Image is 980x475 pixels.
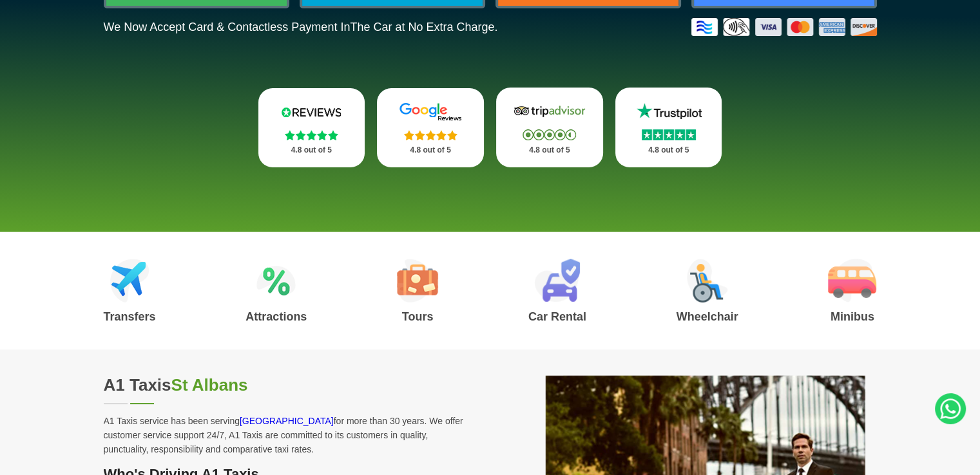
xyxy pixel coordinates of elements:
[273,142,351,158] p: 4.8 out of 5
[110,259,149,303] img: Airport Transfers
[258,88,365,167] a: Reviews.io Stars 4.8 out of 5
[285,130,338,140] img: Stars
[397,311,438,322] h3: Tours
[350,21,497,33] span: The Car at No Extra Charge.
[523,129,576,140] img: Stars
[104,311,156,322] h3: Transfers
[691,18,877,36] img: Credit And Debit Cards
[256,259,296,303] img: Attractions
[104,375,475,395] h2: A1 Taxis
[630,102,707,121] img: Trustpilot
[391,142,470,158] p: 4.8 out of 5
[104,414,475,456] p: A1 Taxis service has been serving for more than 30 years. We offer customer service support 24/7,...
[511,102,588,121] img: Tripadvisor
[240,416,334,426] a: [GEOGRAPHIC_DATA]
[677,311,738,322] h3: Wheelchair
[392,102,469,122] img: Google
[687,259,728,303] img: Wheelchair
[510,142,589,158] p: 4.8 out of 5
[642,129,696,140] img: Stars
[496,88,603,167] a: Tripadvisor Stars 4.8 out of 5
[245,311,307,322] h3: Attractions
[828,311,876,322] h3: Minibus
[629,142,708,158] p: 4.8 out of 5
[171,375,248,395] span: St Albans
[377,88,484,167] a: Google Stars 4.8 out of 5
[828,259,876,303] img: Minibus
[615,88,722,167] a: Trustpilot Stars 4.8 out of 5
[528,311,586,322] h3: Car Rental
[397,259,438,303] img: Tours
[273,102,350,122] img: Reviews.io
[104,21,498,34] p: We Now Accept Card & Contactless Payment In
[404,130,457,140] img: Stars
[534,259,580,303] img: Car Rental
